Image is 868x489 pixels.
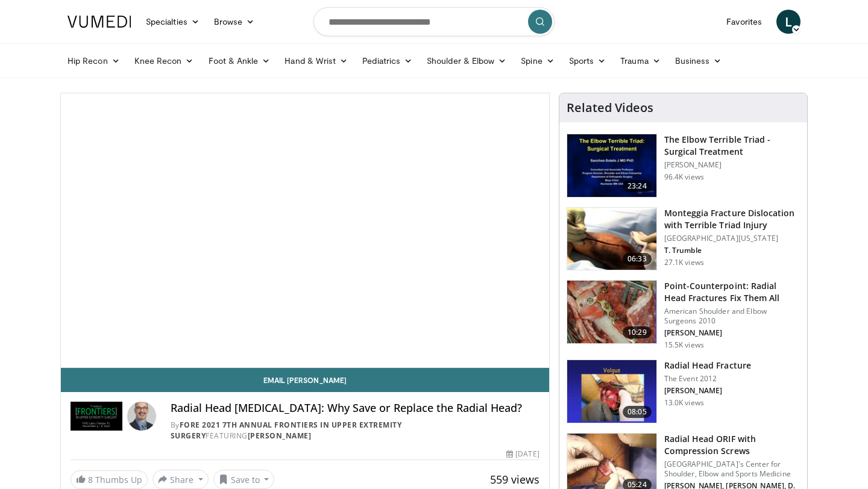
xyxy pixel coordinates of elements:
span: 23:24 [623,180,652,192]
img: heCDP4pTuni5z6vX4xMDoxOmtxOwKG7D_1.150x105_q85_crop-smart_upscale.jpg [567,360,656,423]
a: 06:33 Monteggia Fracture Dislocation with Terrible Triad Injury [GEOGRAPHIC_DATA][US_STATE] T. Tr... [567,207,800,271]
a: Shoulder & Elbow [420,49,514,73]
a: Sports [562,49,614,73]
img: 76186_0000_3.png.150x105_q85_crop-smart_upscale.jpg [567,208,656,270]
h4: Related Videos [567,101,653,115]
input: Search topics, interventions [313,7,555,36]
a: FORE 2021 7th Annual Frontiers in Upper Extremity Surgery [171,420,402,441]
a: Knee Recon [127,49,201,73]
h3: The Elbow Terrible Triad - Surgical Treatment [664,134,800,158]
a: Business [668,49,729,73]
span: 08:05 [623,406,652,418]
a: Hand & Wrist [277,49,355,73]
span: 8 [88,474,93,485]
a: Trauma [613,49,668,73]
a: 8 Thumbs Up [71,470,148,489]
img: VuMedi Logo [68,16,131,28]
p: 27.1K views [664,258,704,267]
p: 15.5K views [664,340,704,350]
a: Spine [514,49,561,73]
p: American Shoulder and Elbow Surgeons 2010 [664,307,800,326]
h3: Point-Counterpoint: Radial Head Fractures Fix Them All [664,280,800,304]
p: [PERSON_NAME] [664,386,751,396]
video-js: Video Player [61,93,549,368]
p: The Event 2012 [664,374,751,384]
span: 559 views [490,472,539,487]
p: 13.0K views [664,398,704,408]
div: By FEATURING [171,420,539,441]
h3: Monteggia Fracture Dislocation with Terrible Triad Injury [664,207,800,231]
button: Share [153,470,209,489]
h3: Radial Head Fracture [664,360,751,372]
a: Browse [207,10,262,34]
img: 162531_0000_1.png.150x105_q85_crop-smart_upscale.jpg [567,134,656,197]
span: 10:29 [623,326,652,338]
p: [PERSON_NAME] [664,328,800,338]
a: L [776,10,800,34]
p: [GEOGRAPHIC_DATA][US_STATE] [664,234,800,243]
p: 96.4K views [664,172,704,182]
span: 06:33 [623,253,652,265]
a: [PERSON_NAME] [248,431,312,441]
a: Hip Recon [60,49,127,73]
img: Avatar [127,402,156,431]
img: FORE 2021 7th Annual Frontiers in Upper Extremity Surgery [71,402,122,431]
img: marra_1.png.150x105_q85_crop-smart_upscale.jpg [567,281,656,343]
a: Foot & Ankle [201,49,278,73]
h4: Radial Head [MEDICAL_DATA]: Why Save or Replace the Radial Head? [171,402,539,415]
h3: Radial Head ORIF with Compression Screws [664,433,800,457]
a: Email [PERSON_NAME] [61,368,549,392]
a: Favorites [719,10,769,34]
a: 08:05 Radial Head Fracture The Event 2012 [PERSON_NAME] 13.0K views [567,360,800,423]
p: [PERSON_NAME] [664,160,800,170]
button: Save to [213,470,275,489]
p: T. Trumble [664,246,800,255]
a: Specialties [139,10,207,34]
a: Pediatrics [355,49,420,73]
a: 23:24 The Elbow Terrible Triad - Surgical Treatment [PERSON_NAME] 96.4K views [567,134,800,198]
p: [GEOGRAPHIC_DATA]'s Center for Shoulder, Elbow and Sports Medicine [664,459,800,479]
a: 10:29 Point-Counterpoint: Radial Head Fractures Fix Them All American Shoulder and Elbow Surgeons... [567,280,800,350]
div: [DATE] [506,449,539,459]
